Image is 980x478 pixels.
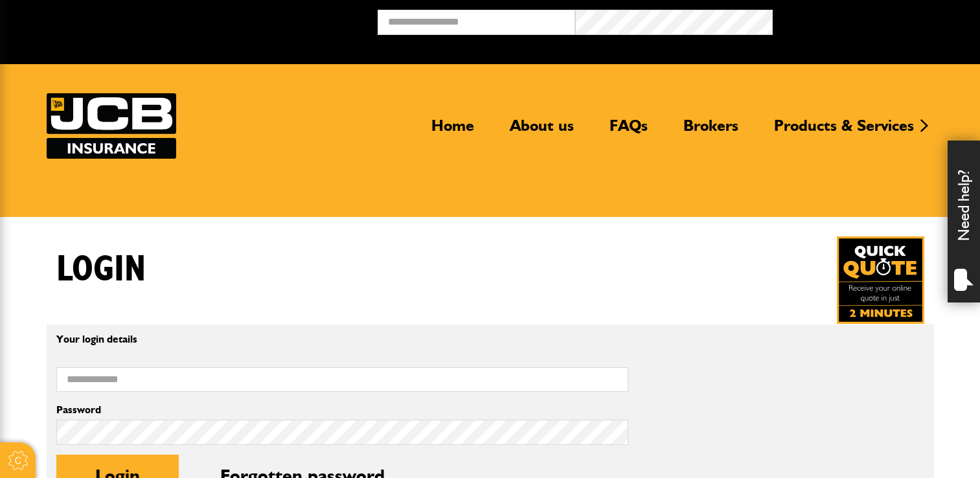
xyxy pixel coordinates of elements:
a: Get your insurance quote in just 2-minutes [837,236,924,324]
img: JCB Insurance Services logo [47,93,176,159]
a: Home [422,116,484,146]
a: About us [500,116,584,146]
img: Quick Quote [837,236,924,324]
a: FAQs [600,116,657,146]
label: Password [56,405,628,415]
div: Need help? [948,141,980,302]
button: Broker Login [773,10,970,30]
h1: Login [56,248,146,291]
a: Brokers [674,116,748,146]
a: JCB Insurance Services [47,93,176,159]
p: Your login details [56,334,628,345]
a: Products & Services [764,116,924,146]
